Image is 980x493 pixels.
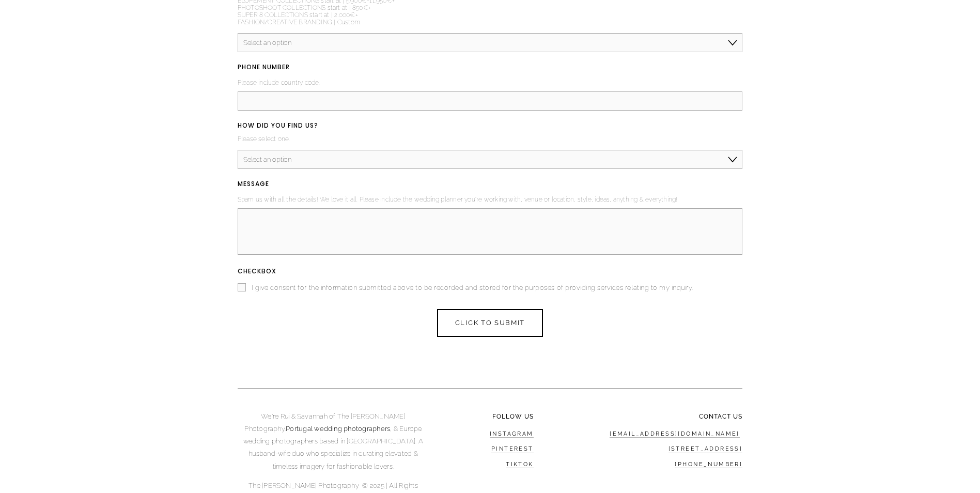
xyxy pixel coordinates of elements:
p: Please include country code. [238,76,743,89]
p: Spam us with all the details! We love it all. Please include the wedding planner you're working w... [238,193,743,206]
a: [PHONE_NUMBER] [675,461,742,469]
a: Pinterest [491,445,534,453]
p: We’re Rui & Savannah of The [PERSON_NAME] Photography. , & Europe wedding photographers based in ... [238,410,429,473]
span: PHONE NUMBER [238,61,290,74]
select: HOW DID YOU FIND US? [238,150,743,169]
a: Instagram [490,430,534,438]
span: MESSAGE [238,178,269,191]
a: Portugal wedding photographers [286,425,390,433]
input: I give consent for the information submitted above to be recorded and stored for the purposes of ... [238,283,246,291]
span: CLICK TO SUBMIT [455,319,525,327]
p: Please select one. [238,132,318,146]
a: [STREET_ADDRESS] [668,445,743,453]
span: I give consent for the information submitted above to be recorded and stored for the purposes of ... [252,284,693,291]
select: PHOTOGRAPHY SERVICE [238,33,743,52]
a: Tiktok [506,461,534,469]
strong: FOLLOW US [492,413,534,420]
span: Checkbox [238,266,276,278]
strong: contact US [699,413,742,420]
a: [EMAIL_ADDRESS][DOMAIN_NAME] [610,430,740,438]
button: CLICK TO SUBMITCLICK TO SUBMIT [437,309,542,337]
span: HOW DID YOU FIND US? [238,120,318,132]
